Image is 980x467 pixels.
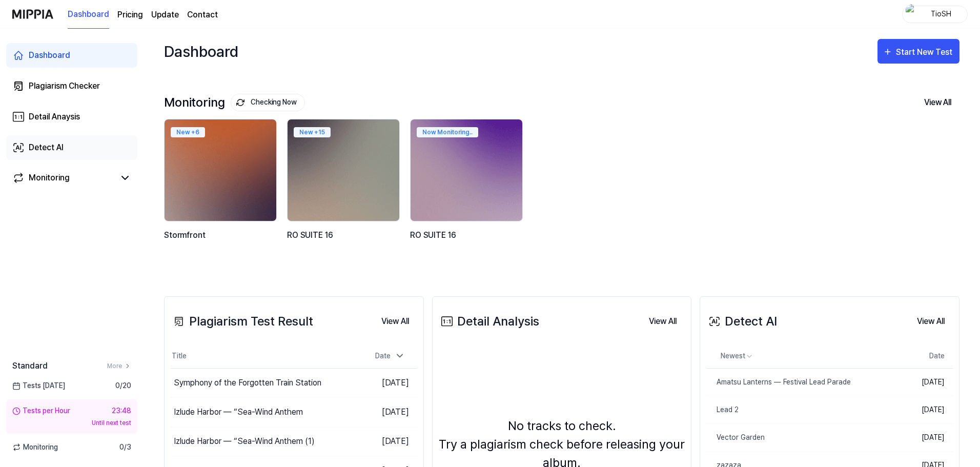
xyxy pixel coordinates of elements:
div: Detect AI [29,141,64,154]
a: Monitoring [12,172,115,184]
div: Tests per Hour [12,405,70,416]
td: [DATE] [356,369,417,398]
td: [DATE] [356,398,417,427]
button: View All [909,311,953,332]
div: TioSH [921,8,961,19]
div: Lead 2 [706,404,739,415]
button: View All [641,311,685,332]
a: Vector Garden [706,424,893,451]
a: Dashboard [68,1,109,29]
a: Plagiarism Checker [6,74,137,98]
a: Amatsu Lanterns — Festival Lead Parade [706,369,893,396]
a: Now Monitoring..backgroundIamgeRO SUITE 16 [410,119,525,266]
a: More [107,361,131,371]
div: New + 15 [294,127,331,137]
div: Dashboard [164,39,238,64]
span: Standard [12,360,48,372]
button: View All [916,92,959,113]
div: RO SUITE 16 [287,229,402,255]
div: Izlude Harbor — “Sea-Wind Anthem (1) [174,435,315,448]
div: Until next test [12,418,131,428]
div: Vector Garden [706,432,765,443]
span: 0 / 3 [119,442,131,453]
a: Detail Anaysis [6,105,137,129]
td: [DATE] [893,424,953,452]
button: View All [373,311,417,332]
div: Monitoring [29,172,70,184]
div: 23:48 [112,405,131,416]
a: Dashboard [6,43,137,68]
a: Detect AI [6,135,137,160]
td: [DATE] [893,369,953,396]
button: Checking Now [231,94,305,111]
div: Detect AI [706,312,777,331]
span: 0 / 20 [115,380,131,391]
button: Start New Test [877,39,959,64]
img: backgroundIamge [411,119,522,221]
span: Tests [DATE] [12,380,65,391]
button: Pricing [117,9,143,21]
th: Date [893,344,953,369]
a: Update [151,9,179,21]
img: backgroundIamge [165,119,276,221]
th: Title [171,344,356,369]
a: New +15backgroundIamgeRO SUITE 16 [287,119,402,266]
div: Detail Anaysis [29,111,80,123]
div: Date [371,348,409,364]
td: [DATE] [893,396,953,424]
div: Start New Test [896,46,954,59]
img: monitoring Icon [236,98,244,107]
div: Stormfront [164,229,279,255]
a: Contact [187,9,218,21]
div: Now Monitoring.. [417,127,478,137]
div: Dashboard [29,49,70,62]
div: Izlude Harbor — “Sea-Wind Anthem [174,406,303,418]
div: Detail Analysis [439,312,539,331]
div: Plagiarism Test Result [171,312,313,331]
div: Symphony of the Forgotten Train Station [174,377,321,389]
img: backgroundIamge [288,119,399,221]
a: New +6backgroundIamgeStormfront [164,119,279,266]
a: Lead 2 [706,396,893,423]
div: Plagiarism Checker [29,80,100,92]
div: Amatsu Lanterns — Festival Lead Parade [706,377,851,388]
div: Monitoring [164,94,305,111]
span: Monitoring [12,442,58,453]
img: profile [906,4,918,25]
div: RO SUITE 16 [410,229,525,255]
td: [DATE] [356,427,417,456]
button: profileTioSH [902,6,968,23]
div: New + 6 [171,127,205,137]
